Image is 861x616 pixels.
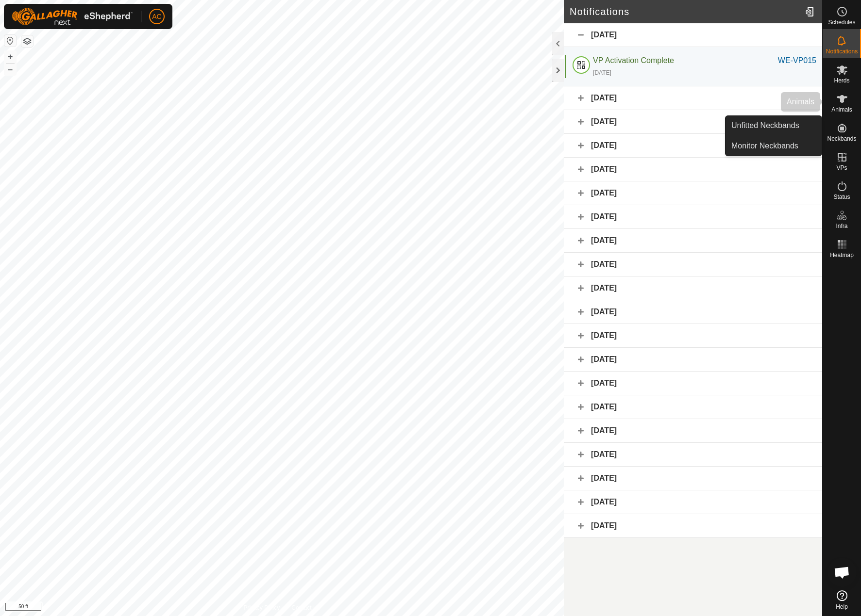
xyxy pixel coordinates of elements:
span: Unfitted Neckbands [731,120,799,131]
span: Schedules [828,19,855,25]
span: Infra [836,223,847,229]
div: [DATE] [564,419,822,443]
span: AC [152,12,161,22]
div: [DATE] [564,253,822,276]
button: – [4,64,16,75]
a: Unfitted Neckbands [726,116,822,135]
span: Neckbands [827,136,856,142]
a: Monitor Neckbands [726,136,822,156]
span: Monitor Neckbands [731,140,798,152]
span: VPs [836,165,847,171]
a: Privacy Policy [244,603,280,612]
div: [DATE] [564,181,822,205]
span: Heatmap [830,252,854,258]
div: [DATE] [564,324,822,348]
div: [DATE] [564,276,822,300]
div: Open chat [827,558,857,587]
img: Gallagher Logo [12,8,133,25]
div: [DATE] [564,158,822,181]
div: [DATE] [593,68,611,77]
span: Help [836,604,848,610]
button: Reset Map [4,35,16,47]
a: Contact Us [291,603,320,612]
div: [DATE] [564,205,822,229]
span: Animals [831,107,852,113]
span: Status [833,194,850,200]
button: + [4,51,16,63]
div: [DATE] [564,300,822,324]
div: [DATE] [564,86,822,110]
span: VP Activation Complete [593,56,674,65]
span: Herds [834,78,849,83]
div: [DATE] [564,467,822,490]
div: [DATE] [564,490,822,514]
div: WE-VP015 [778,55,816,66]
div: [DATE] [564,23,822,47]
div: [DATE] [564,110,822,134]
h2: Notifications [570,6,801,17]
div: [DATE] [564,514,822,538]
div: [DATE] [564,134,822,158]
div: [DATE] [564,443,822,467]
div: [DATE] [564,348,822,372]
div: [DATE] [564,395,822,419]
div: [DATE] [564,229,822,253]
span: Notifications [826,49,858,54]
div: [DATE] [564,372,822,395]
a: Help [823,586,861,614]
button: Map Layers [21,35,33,47]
